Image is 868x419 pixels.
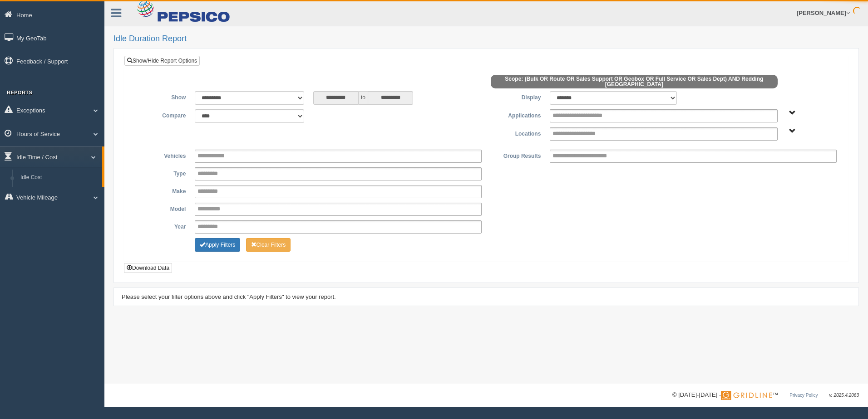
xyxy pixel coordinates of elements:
label: Type [131,167,190,178]
span: to [359,91,368,105]
label: Make [131,185,190,196]
button: Download Data [124,263,172,273]
label: Display [486,91,545,102]
label: Compare [131,109,190,120]
span: Scope: (Bulk OR Route OR Sales Support OR Geobox OR Full Service OR Sales Dept) AND Redding [GEOG... [491,75,778,88]
button: Change Filter Options [246,238,291,252]
div: © [DATE]-[DATE] - ™ [672,390,859,400]
label: Group Results [486,150,545,161]
h2: Idle Duration Report [113,34,859,44]
button: Change Filter Options [195,238,240,252]
span: Please select your filter options above and click "Apply Filters" to view your report. [122,293,336,300]
span: v. 2025.4.2063 [829,393,859,398]
label: Vehicles [131,150,190,161]
img: Gridline [721,391,772,400]
label: Model [131,203,190,214]
a: Idle Cost Trend [16,185,102,202]
a: Privacy Policy [789,393,818,398]
label: Year [131,220,190,231]
a: Idle Cost [16,170,102,186]
label: Locations [486,127,545,138]
a: Show/Hide Report Options [124,56,200,66]
label: Show [131,91,190,102]
label: Applications [486,109,545,120]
